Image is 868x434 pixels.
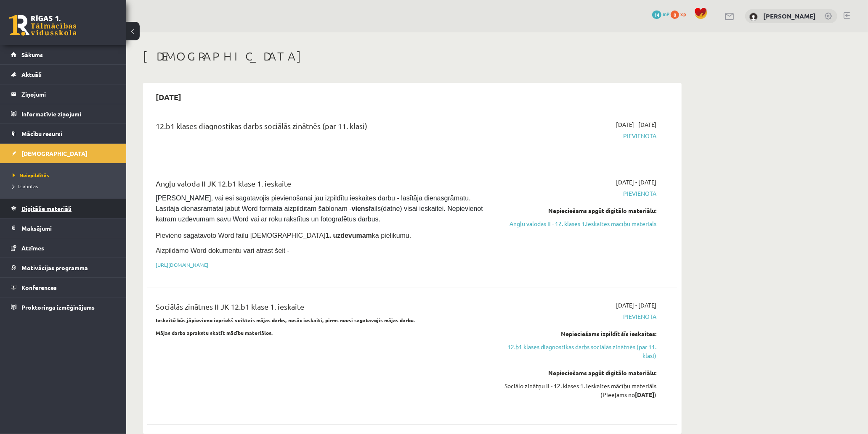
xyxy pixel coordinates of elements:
[663,11,669,17] span: mP
[21,218,116,238] legend: Maksājumi
[671,11,690,17] a: 0 xp
[21,244,44,252] span: Atzīmes
[147,87,190,107] h2: [DATE]
[498,206,656,215] div: Nepieciešams apgūt digitālo materiālu:
[680,11,686,17] span: xp
[498,219,656,228] a: Angļu valodas II - 12. klases 1.ieskaites mācību materiāls
[498,329,656,338] div: Nepieciešams izpildīt šīs ieskaites:
[352,205,369,212] strong: viens
[11,238,116,258] a: Atzīmes
[11,199,116,218] a: Digitālie materiāli
[11,84,116,104] a: Ziņojumi
[652,11,661,19] span: 14
[498,368,656,377] div: Nepieciešams apgūt digitālo materiālu:
[616,301,656,310] span: [DATE] - [DATE]
[749,13,758,21] img: Ralfs Cipulis
[763,12,816,20] a: [PERSON_NAME]
[498,312,656,321] span: Pievienota
[13,171,118,179] a: Neizpildītās
[11,104,116,124] a: Informatīvie ziņojumi
[326,232,372,239] strong: 1. uzdevumam
[11,144,116,163] a: [DEMOGRAPHIC_DATA]
[21,150,88,157] span: [DEMOGRAPHIC_DATA]
[11,218,116,238] a: Maksājumi
[21,71,42,78] span: Aktuāli
[498,189,656,198] span: Pievienota
[11,258,116,277] a: Motivācijas programma
[498,132,656,140] span: Pievienota
[156,317,415,324] strong: Ieskaitē būs jāpievieno iepriekš veiktais mājas darbs, nesāc ieskaiti, pirms neesi sagatavojis mā...
[11,124,116,143] a: Mācību resursi
[11,45,116,64] a: Sākums
[156,178,485,193] div: Angļu valoda II JK 12.b1 klase 1. ieskaite
[13,172,49,179] span: Neizpildītās
[156,247,289,254] span: Aizpildāmo Word dokumentu vari atrast šeit -
[9,15,77,36] a: Rīgas 1. Tālmācības vidusskola
[13,182,118,190] a: Izlabotās
[156,195,485,223] span: [PERSON_NAME], vai esi sagatavojis pievienošanai jau izpildītu ieskaites darbu - lasītāja dienasg...
[21,51,43,58] span: Sākums
[498,342,656,360] a: 12.b1 klases diagnostikas darbs sociālās zinātnēs (par 11. klasi)
[616,120,656,129] span: [DATE] - [DATE]
[156,301,485,316] div: Sociālās zinātnes II JK 12.b1 klase 1. ieskaite
[652,11,669,17] a: 14 mP
[616,178,656,187] span: [DATE] - [DATE]
[11,297,116,317] a: Proktoringa izmēģinājums
[11,278,116,297] a: Konferences
[156,329,273,336] strong: Mājas darba aprakstu skatīt mācību materiālos.
[156,120,485,136] div: 12.b1 klases diagnostikas darbs sociālās zinātnēs (par 11. klasi)
[21,303,95,311] span: Proktoringa izmēģinājums
[21,205,72,212] span: Digitālie materiāli
[21,84,116,104] legend: Ziņojumi
[156,261,208,268] a: [URL][DOMAIN_NAME]
[21,104,116,124] legend: Informatīvie ziņojumi
[143,49,682,63] h1: [DEMOGRAPHIC_DATA]
[21,264,88,271] span: Motivācijas programma
[13,183,38,189] span: Izlabotās
[21,130,62,137] span: Mācību resursi
[21,284,57,291] span: Konferences
[671,11,679,19] span: 0
[498,381,656,399] div: Sociālo zinātņu II - 12. klases 1. ieskaites mācību materiāls (Pieejams no )
[635,391,654,398] strong: [DATE]
[156,232,411,239] span: Pievieno sagatavoto Word failu [DEMOGRAPHIC_DATA] kā pielikumu.
[11,65,116,84] a: Aktuāli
